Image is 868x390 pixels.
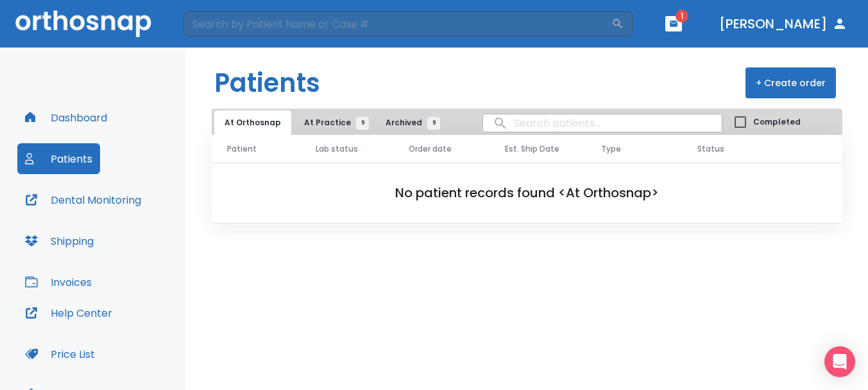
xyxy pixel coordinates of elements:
img: Orthosnap [15,10,151,37]
span: Patient [227,143,257,155]
h2: No patient records found <At Orthosnap> [232,183,822,202]
button: Invoices [17,267,99,297]
button: [PERSON_NAME] [714,12,853,35]
span: 9 [427,117,440,130]
div: tabs [214,111,447,135]
button: Dental Monitoring [17,184,149,215]
button: + Create order [745,67,836,98]
button: Patients [17,143,100,174]
span: 1 [676,10,688,22]
input: Search by Patient Name or Case # [183,11,611,37]
span: At Practice [304,117,362,129]
input: search [483,111,722,136]
h1: Patients [214,64,320,102]
span: Completed [753,116,801,128]
span: Archived [386,117,434,129]
button: Price List [17,339,103,369]
button: Help Center [17,297,120,328]
span: Order date [409,143,452,155]
div: Open Intercom Messenger [824,346,855,377]
span: Est. Ship Date [505,143,559,155]
span: Type [601,143,621,155]
span: Status [697,143,724,155]
button: Dashboard [17,102,115,133]
button: Shipping [17,226,101,256]
button: At Orthosnap [214,111,291,135]
span: 9 [356,117,369,130]
span: Lab status [316,143,358,155]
